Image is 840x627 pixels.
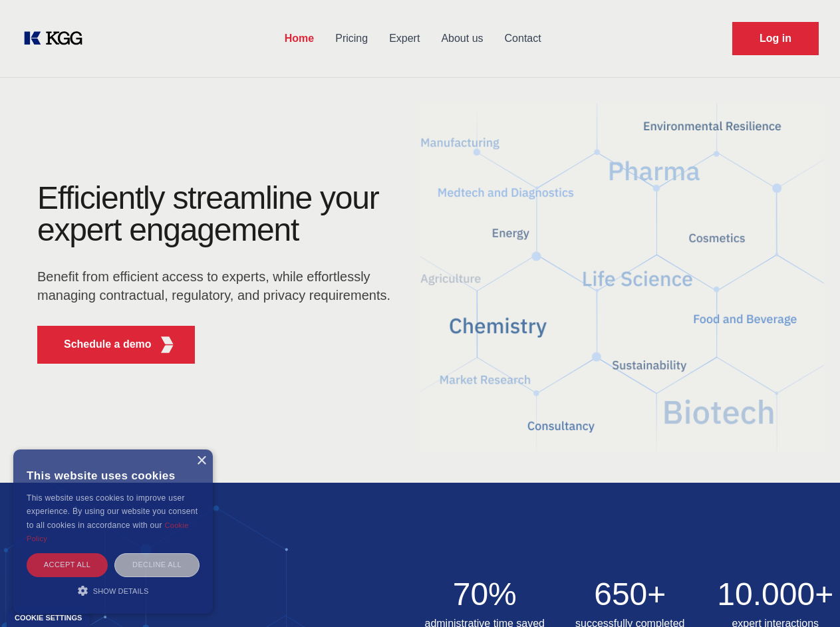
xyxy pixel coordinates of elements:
[565,578,695,610] h2: 650+
[27,459,200,491] div: This website uses cookies
[420,578,550,610] h2: 70%
[325,21,378,56] a: Pricing
[114,553,200,576] div: Decline all
[494,21,552,56] a: Contact
[773,563,840,627] iframe: Chat Widget
[27,584,200,597] div: Show details
[93,587,149,595] span: Show details
[420,86,825,469] img: KGG Fifth Element RED
[378,21,430,56] a: Expert
[37,182,399,246] h1: Efficiently streamline your expert engagement
[27,493,198,530] span: This website uses cookies to improve user experience. By using our website you consent to all coo...
[64,336,152,352] p: Schedule a demo
[27,553,108,576] div: Accept all
[37,267,399,305] p: Benefit from efficient access to experts, while effortlessly managing contractual, regulatory, an...
[15,614,82,622] div: Cookie settings
[159,336,176,353] img: KGG Fifth Element RED
[37,326,195,364] button: Schedule a demoKGG Fifth Element RED
[430,21,493,56] a: About us
[21,28,93,49] a: KOL Knowledge Platform: Talk to Key External Experts (KEE)
[274,21,325,56] a: Home
[27,521,189,543] a: Cookie Policy
[196,456,206,466] div: Close
[732,22,819,55] a: Request Demo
